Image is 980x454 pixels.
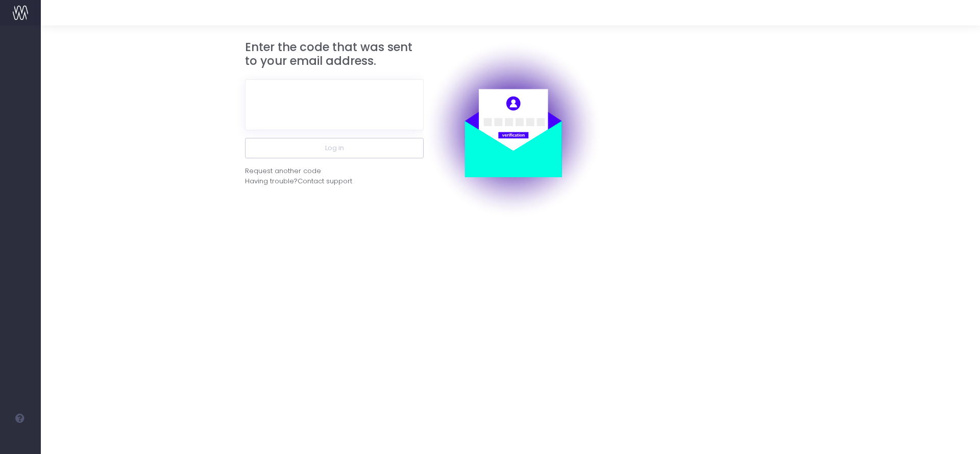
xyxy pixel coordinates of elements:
[13,434,28,449] img: images/default_profile_image.png
[298,176,352,186] span: Contact support
[245,176,424,186] div: Having trouble?
[424,40,602,219] img: auth.png
[245,138,424,158] button: Log in
[245,166,321,176] div: Request another code
[245,40,424,68] h3: Enter the code that was sent to your email address.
